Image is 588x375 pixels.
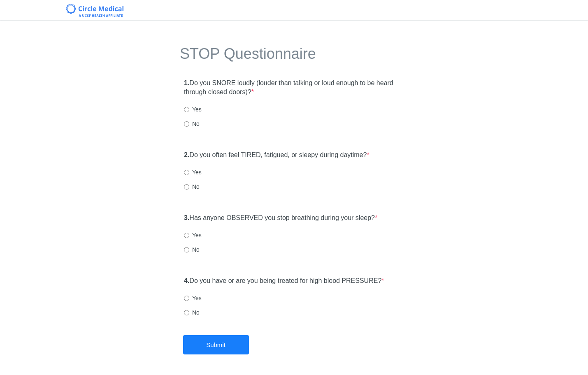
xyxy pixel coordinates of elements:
[184,168,202,176] label: Yes
[184,121,189,127] input: No
[184,105,202,113] label: Yes
[184,107,189,112] input: Yes
[184,184,189,190] input: No
[184,277,189,284] strong: 4.
[184,214,189,221] strong: 3.
[184,296,189,301] input: Yes
[184,294,202,302] label: Yes
[184,247,189,252] input: No
[183,335,249,354] button: Submit
[184,276,384,286] label: Do you have or are you being treated for high blood PRESSURE?
[184,233,189,238] input: Yes
[184,183,200,191] label: No
[184,245,200,254] label: No
[184,151,189,158] strong: 2.
[184,310,189,315] input: No
[184,308,200,317] label: No
[184,170,189,175] input: Yes
[184,79,189,86] strong: 1.
[184,231,202,239] label: Yes
[180,46,408,66] h1: STOP Questionnaire
[66,4,124,17] img: Circle Medical Logo
[184,150,370,160] label: Do you often feel TIRED, fatigued, or sleepy during daytime?
[184,120,200,128] label: No
[184,79,404,97] label: Do you SNORE loudly (louder than talking or loud enough to be heard through closed doors)?
[184,213,377,223] label: Has anyone OBSERVED you stop breathing during your sleep?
